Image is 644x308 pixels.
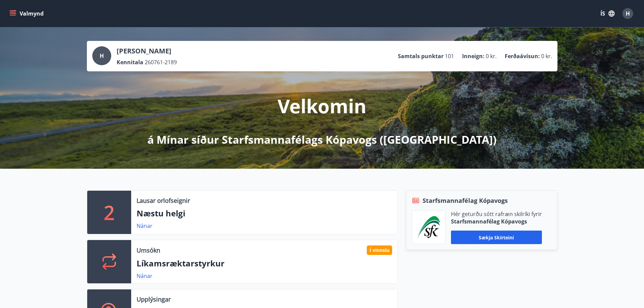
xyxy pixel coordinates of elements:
[137,246,160,255] p: Umsókn
[137,258,392,269] p: Líkamsræktarstyrkur
[117,46,177,56] p: [PERSON_NAME]
[104,199,115,225] p: 2
[137,222,152,230] a: Nánar
[423,196,508,205] span: Starfsmannafélag Kópavogs
[451,218,542,225] p: Starfsmannafélag Kópavogs
[117,58,143,66] p: Kennitala
[597,7,618,20] button: ÍS
[137,295,171,304] p: Upplýsingar
[145,58,177,66] span: 260761-2189
[462,52,484,60] p: Inneign :
[451,210,542,218] p: Hér geturðu sótt rafræn skilríki fyrir
[147,132,497,147] p: á Mínar síður Starfsmannafélags Kópavogs ([GEOGRAPHIC_DATA])
[626,10,630,17] span: H
[620,5,636,22] button: H
[137,196,190,205] p: Lausar orlofseignir
[451,231,542,244] button: Sækja skírteini
[137,208,392,219] p: Næstu helgi
[100,52,104,60] span: H
[137,272,152,280] a: Nánar
[445,52,454,60] span: 101
[541,52,552,60] span: 0 kr.
[505,52,540,60] p: Ferðaávísun :
[278,93,366,119] p: Velkomin
[486,52,497,60] span: 0 kr.
[417,216,440,238] img: x5MjQkxwhnYn6YREZUTEa9Q4KsBUeQdWGts9Dj4O.png
[398,52,444,60] p: Samtals punktar
[8,7,46,20] button: menu
[367,245,392,255] div: Í vinnslu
